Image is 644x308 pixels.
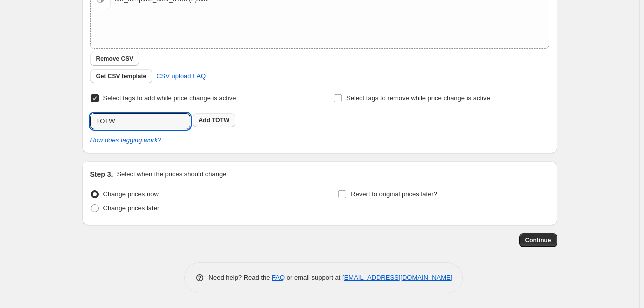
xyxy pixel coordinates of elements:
span: Continue [525,236,551,244]
span: Need help? Read the [209,274,272,281]
p: Select when the prices should change [117,169,226,179]
input: Select tags to add [90,113,190,129]
a: CSV upload FAQ [150,68,212,84]
button: Remove CSV [90,52,140,66]
span: Change prices later [103,204,160,212]
a: FAQ [272,274,285,281]
span: Get CSV template [96,72,147,80]
span: Select tags to remove while price change is active [346,94,490,102]
span: or email support at [285,274,342,281]
a: How does tagging work? [90,136,161,144]
button: Get CSV template [90,69,153,83]
a: [EMAIL_ADDRESS][DOMAIN_NAME] [342,274,452,281]
button: Add TOTW [193,113,236,127]
span: Select tags to add while price change is active [103,94,236,102]
b: Add [199,117,210,124]
span: Remove CSV [96,55,134,63]
h2: Step 3. [90,169,113,179]
span: TOTW [212,117,229,124]
button: Continue [519,233,557,247]
span: Change prices now [103,190,159,198]
span: CSV upload FAQ [156,71,206,81]
span: Revert to original prices later? [351,190,437,198]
